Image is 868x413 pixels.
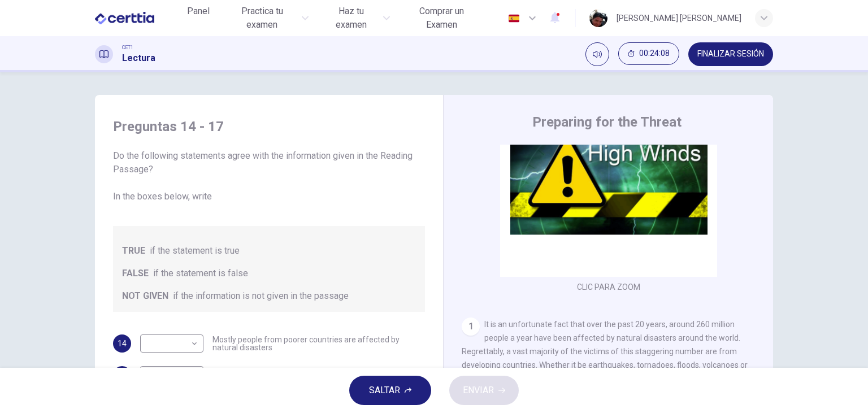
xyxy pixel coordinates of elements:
span: Practica tu examen [225,5,299,32]
span: 14 [118,340,127,347]
h4: Preguntas 14 - 17 [113,118,425,136]
h4: Preparing for the Threat [532,113,682,131]
span: Mostly people from poorer countries are affected by natural disasters [212,336,425,351]
span: NOT GIVEN [122,289,168,303]
span: Haz tu examen [322,5,379,32]
button: Comprar un Examen [399,1,484,35]
a: CERTTIA logo [95,7,180,29]
button: Practica tu examen [221,1,314,35]
div: [PERSON_NAME] [PERSON_NAME] [617,11,741,25]
span: Comprar un Examen [403,5,480,32]
div: Ocultar [618,42,679,66]
h1: Lectura [122,51,155,65]
span: FINALIZAR SESIÓN [697,50,764,59]
span: FALSE [122,267,149,280]
span: if the statement is true [150,244,240,258]
img: Profile picture [589,9,607,27]
button: Haz tu examen [318,1,394,35]
span: if the statement is false [153,267,248,280]
button: Panel [180,1,216,21]
img: es [507,14,521,23]
span: TRUE [122,244,145,258]
span: 00:24:08 [639,49,670,58]
button: SALTAR [349,376,431,405]
button: 00:24:08 [618,42,679,65]
a: Panel [180,1,216,35]
span: Present-day natural disasters are more dangerous than disasters of the past [212,367,425,383]
span: if the information is not given in the passage [173,289,349,303]
img: CERTTIA logo [95,7,154,29]
span: CET1 [122,44,133,51]
div: 1 [462,318,480,336]
span: SALTAR [369,382,400,398]
span: Panel [187,5,210,18]
div: Silenciar [585,42,609,66]
button: FINALIZAR SESIÓN [688,42,773,66]
span: Do the following statements agree with the information given in the Reading Passage? In the boxes... [113,149,425,203]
